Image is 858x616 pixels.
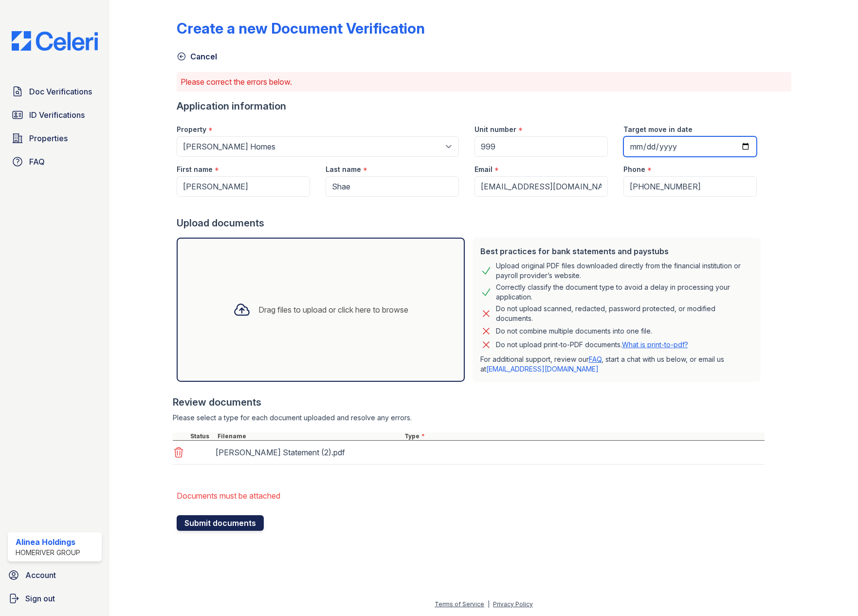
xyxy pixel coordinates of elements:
[480,245,753,257] div: Best practices for bank statements and paystubs
[177,216,765,230] div: Upload documents
[8,82,102,101] a: Doc Verifications
[25,593,55,604] span: Sign out
[326,165,361,174] label: Last name
[177,165,213,174] label: First name
[480,355,753,374] p: For additional support, review our , start a chat with us below, or email us at
[173,413,765,423] div: Please select a type for each document uploaded and resolve any errors.
[4,31,106,51] img: CE_Logo_Blue-a8612792a0a2168367f1c8372b55b34899dd931a85d93a1a3d3e32e68fde9ad4.png
[496,304,753,323] div: Do not upload scanned, redacted, password protected, or modified documents.
[216,445,399,460] div: [PERSON_NAME] Statement (2).pdf
[188,432,216,440] div: Status
[29,132,68,144] span: Properties
[29,86,92,97] span: Doc Verifications
[475,165,493,174] label: Email
[216,432,402,440] div: Filename
[29,109,85,121] span: ID Verifications
[25,569,56,581] span: Account
[177,51,217,62] a: Cancel
[496,261,753,280] div: Upload original PDF files downloaded directly from the financial institution or payroll provider’...
[496,325,652,337] div: Do not combine multiple documents into one file.
[177,515,264,531] button: Submit documents
[8,129,102,148] a: Properties
[486,365,599,373] a: [EMAIL_ADDRESS][DOMAIN_NAME]
[475,125,516,134] label: Unit number
[623,125,693,134] label: Target move in date
[16,548,80,558] div: HomeRiver Group
[177,19,425,37] div: Create a new Document Verification
[173,395,765,409] div: Review documents
[402,432,765,440] div: Type
[622,340,688,349] a: What is print-to-pdf?
[258,304,408,316] div: Drag files to upload or click here to browse
[589,355,602,363] a: FAQ
[177,486,765,505] li: Documents must be attached
[177,99,765,113] div: Application information
[181,76,787,88] p: Please correct the errors below.
[496,340,688,350] p: Do not upload print-to-PDF documents.
[8,105,102,125] a: ID Verifications
[29,156,45,168] span: FAQ
[16,536,80,548] div: Alinea Holdings
[4,565,106,585] a: Account
[488,600,490,608] div: |
[496,282,753,302] div: Correctly classify the document type to avoid a delay in processing your application.
[177,125,206,134] label: Property
[8,152,102,171] a: FAQ
[4,589,106,608] a: Sign out
[623,165,645,174] label: Phone
[493,600,533,608] a: Privacy Policy
[435,600,484,608] a: Terms of Service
